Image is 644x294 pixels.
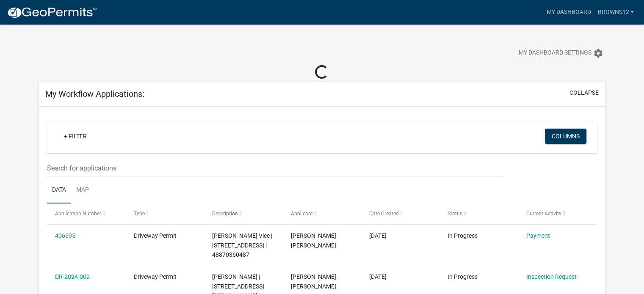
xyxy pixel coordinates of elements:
button: collapse [569,88,599,97]
datatable-header-cell: Status [439,203,518,224]
datatable-header-cell: Description [204,203,282,224]
a: DR-2024-009 [55,273,90,280]
datatable-header-cell: Type [125,203,204,224]
span: 04/16/2025 [369,232,387,239]
h5: My Workflow Applications: [45,89,144,99]
a: browns12 [594,4,637,20]
span: My Dashboard Settings [519,48,591,58]
span: Description [212,211,238,217]
datatable-header-cell: Applicant [282,203,361,224]
span: Status [448,211,462,217]
span: In Progress [448,232,478,239]
span: Jake Vice | 1312 S G ST | 48870360487 [212,232,272,258]
a: Payment [526,232,550,239]
button: My Dashboard Settingssettings [512,45,610,61]
a: My Dashboard [543,4,594,20]
input: Search for applications [47,159,503,177]
span: Date Created [369,211,399,217]
span: Driveway Permit [134,232,177,239]
span: Jason Corey Jay [291,273,336,290]
span: Current Activity [526,211,561,217]
span: Driveway Permit [134,273,177,280]
a: + Filter [57,129,94,144]
a: Data [47,177,71,204]
span: In Progress [448,273,478,280]
span: Applicant [291,211,313,217]
span: 08/26/2024 [369,273,387,280]
datatable-header-cell: Date Created [361,203,439,224]
a: Inspection Request [526,273,577,280]
datatable-header-cell: Application Number [47,203,125,224]
span: Type [134,211,145,217]
datatable-header-cell: Current Activity [518,203,597,224]
span: Application Number [55,211,101,217]
i: settings [593,48,603,58]
button: Columns [545,129,586,144]
a: 406695 [55,232,75,239]
a: Map [71,177,94,204]
span: Jason Corey Jay [291,232,336,249]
